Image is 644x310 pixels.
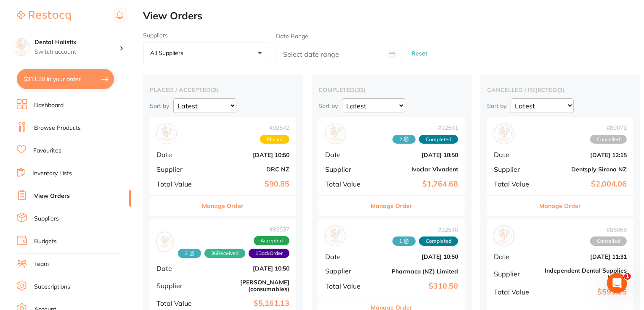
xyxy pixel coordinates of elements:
[371,196,413,216] button: Manage Order
[156,265,199,272] span: Date
[590,236,627,246] span: Cancelled
[204,249,245,258] span: Received
[374,152,458,158] b: [DATE] 10:50
[494,253,536,260] span: Date
[496,126,512,142] img: Dentsply Sirona NZ
[325,166,367,173] span: Supplier
[150,49,187,57] p: All suppliers
[260,135,289,144] span: Placed
[325,180,367,188] span: Total Value
[327,228,343,244] img: Pharmaco (NZ) Limited
[156,166,199,173] span: Supplier
[205,180,289,189] b: $90.85
[419,236,458,246] span: Completed
[143,10,644,22] h2: View Orders
[540,196,581,216] button: Manage Order
[34,260,49,268] a: Team
[496,228,512,244] img: Independent Dental Supplies NZ Ltd
[17,69,114,89] button: $311.30 in your order
[249,249,289,258] span: Back orders
[487,102,506,110] p: Sort by
[34,237,57,246] a: Budgets
[325,267,367,275] span: Supplier
[34,101,64,110] a: Dashboard
[178,249,201,258] span: Received
[374,166,458,173] b: Ivoclar Vivadent
[205,299,289,308] b: $5,161.13
[205,166,289,173] b: DRC NZ
[156,282,199,289] span: Supplier
[607,273,627,293] iframe: Intercom live chat
[494,180,536,188] span: Total Value
[590,226,627,233] span: # 86066
[34,38,119,47] h4: Dental Holistix
[318,102,338,110] p: Sort by
[374,253,458,260] b: [DATE] 10:50
[34,192,70,200] a: View Orders
[325,253,367,260] span: Date
[13,39,30,55] img: Dental Holistix
[392,226,458,233] span: # 92540
[205,279,289,292] b: [PERSON_NAME] (consumables)
[34,215,59,223] a: Suppliers
[392,236,416,246] span: Received
[543,152,627,158] b: [DATE] 12:15
[156,180,199,188] span: Total Value
[590,124,627,131] span: # 89071
[543,166,627,173] b: Dentsply Sirona NZ
[543,267,627,281] b: Independent Dental Supplies NZ Ltd
[494,166,536,173] span: Supplier
[34,48,119,56] p: Switch account
[318,86,465,94] h2: completed ( 32 )
[34,283,70,291] a: Subscriptions
[374,268,458,275] b: Pharmaco (NZ) Limited
[17,11,71,21] img: Restocq Logo
[325,151,367,158] span: Date
[392,124,458,131] span: # 92541
[34,124,81,132] a: Browse Products
[17,6,71,26] a: Restocq Logo
[392,135,416,144] span: Received
[590,135,627,144] span: Cancelled
[327,126,343,142] img: Ivoclar Vivadent
[543,253,627,260] b: [DATE] 11:31
[543,180,627,189] b: $2,004.06
[205,152,289,158] b: [DATE] 10:50
[374,180,458,189] b: $1,764.68
[494,270,536,278] span: Supplier
[494,151,536,158] span: Date
[156,299,199,307] span: Total Value
[624,273,631,280] span: 1
[543,288,627,297] b: $595.25
[276,43,402,64] input: Select date range
[487,86,633,94] h2: cancelled / rejected ( 3 )
[156,151,199,158] span: Date
[409,42,430,65] button: Reset
[374,282,458,291] b: $310.50
[150,117,296,216] div: DRC NZ#92542PlacedDate[DATE] 10:50SupplierDRC NZTotal Value$90.85Manage Order
[173,226,289,233] span: # 92537
[494,288,536,296] span: Total Value
[202,196,244,216] button: Manage Order
[32,169,72,178] a: Inventory Lists
[205,265,289,272] b: [DATE] 10:50
[254,236,289,245] span: Accepted
[143,42,269,65] button: All suppliers
[325,282,367,290] span: Total Value
[419,135,458,144] span: Completed
[150,102,169,110] p: Sort by
[159,126,175,142] img: DRC NZ
[33,147,61,155] a: Favourites
[150,86,296,94] h2: placed / accepted ( 2 )
[260,124,289,131] span: # 92542
[276,33,308,39] label: Date Range
[159,236,171,248] img: Henry Schein Halas (consumables)
[143,32,269,39] label: Suppliers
